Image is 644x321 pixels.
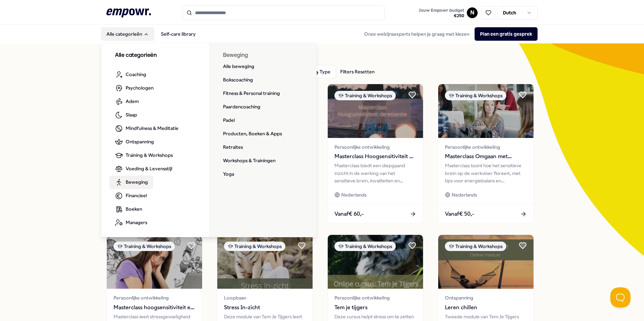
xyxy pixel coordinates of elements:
a: Psychologen [109,81,159,95]
span: Stress In-zicht [224,303,306,312]
span: Masterclass Omgaan met hoogsensitiviteit op werk [445,152,527,161]
a: package imageTraining & WorkshopsPersoonlijke ontwikkelingMasterclass Omgaan met hoogsensitivitei... [438,84,534,224]
a: Adem [109,95,144,108]
h3: Alle categorieën [115,51,196,60]
a: Boeken [109,203,148,216]
span: Coaching [126,71,146,78]
button: Alle categorieën [101,27,154,41]
img: package image [438,84,534,138]
span: Ontspanning [126,138,154,145]
span: Nederlands [452,191,477,199]
div: Masterclass toont hoe het sensitieve brein op de werkvloer floreert, met tips voor energiebalans ... [445,162,527,184]
span: Nederlands [341,191,366,199]
img: package image [107,235,202,289]
a: Bokscoaching [218,73,258,87]
a: Coaching [109,68,152,81]
img: package image [438,235,534,289]
a: Training & Workshops [109,149,178,162]
span: Managers [126,219,147,226]
a: Yoga [218,168,239,181]
a: Slaap [109,108,142,122]
span: Voeding & Levensstijl [126,165,172,172]
div: Onze welzijnsexperts helpen je graag met kiezen [359,27,538,41]
span: Tem je tijgers [334,303,416,312]
h3: Beweging [223,51,303,60]
img: package image [328,84,423,138]
a: Voeding & Levensstijl [109,162,178,176]
span: € 250 [419,13,464,19]
div: Training & Workshops [334,91,396,100]
a: Alle beweging [218,60,260,73]
input: Search for products, categories or subcategories [183,5,385,20]
a: Self-care library [156,27,201,41]
a: Workshops & Trainingen [218,154,281,168]
span: Slaap [126,111,137,118]
a: Fitness & Personal training [218,87,285,100]
div: Training & Workshops [445,91,506,100]
button: Plan een gratis gesprek [475,27,538,41]
span: Adem [126,98,139,105]
a: Beweging [109,176,153,189]
span: Training & Workshops [126,151,173,159]
img: package image [328,235,423,289]
span: Financieel [126,192,147,199]
span: Masterclass Hoogsensitiviteit de essentie [334,152,416,161]
div: Training & Workshops [114,242,175,251]
span: Vanaf € 60,- [334,210,364,218]
a: Financieel [109,189,152,203]
div: Masterclass biedt een diepgaand inzicht in de werking van het sensitieve brein, kwaliteiten en va... [334,162,416,184]
span: Persoonlijke ontwikkeling [334,294,416,301]
img: package image [217,235,313,289]
span: Masterclass hoogsensitiviteit en stress [114,303,195,312]
span: Persoonlijke ontwikkeling [445,143,527,151]
span: Boeken [126,205,142,213]
span: Ontspanning [445,294,527,301]
a: Mindfulness & Meditatie [109,122,184,135]
span: Loopbaan [224,294,306,301]
nav: Main [101,27,201,41]
span: Vanaf € 50,- [445,210,474,218]
div: Training & Workshops [445,242,506,251]
div: Alle categorieën [101,43,317,238]
span: Persoonlijke ontwikkeling [334,143,416,151]
a: Producten, Boeken & Apps [218,127,287,141]
a: package imageTraining & WorkshopsPersoonlijke ontwikkelingMasterclass Hoogsensitiviteit de essent... [327,84,423,224]
a: Ontspanning [109,135,159,149]
div: Training & Workshops [334,242,396,251]
div: Filters Resetten [340,68,375,75]
a: Paardencoaching [218,100,266,114]
a: Padel [218,114,240,127]
button: Type [307,65,336,78]
span: Leren chillen [445,303,527,312]
span: Jouw Empowr budget [419,8,464,13]
span: Mindfulness & Meditatie [126,124,179,132]
iframe: Help Scout Beacon - Open [610,287,631,308]
span: Psychologen [126,84,154,92]
div: Training & Workshops [224,242,285,251]
a: Managers [109,216,153,229]
a: Retraites [218,141,248,154]
button: N [467,7,478,18]
a: Jouw Empowr budget€250 [416,6,467,20]
span: Persoonlijke ontwikkeling [114,294,195,301]
button: Jouw Empowr budget€250 [417,6,465,20]
span: Beweging [126,178,148,186]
